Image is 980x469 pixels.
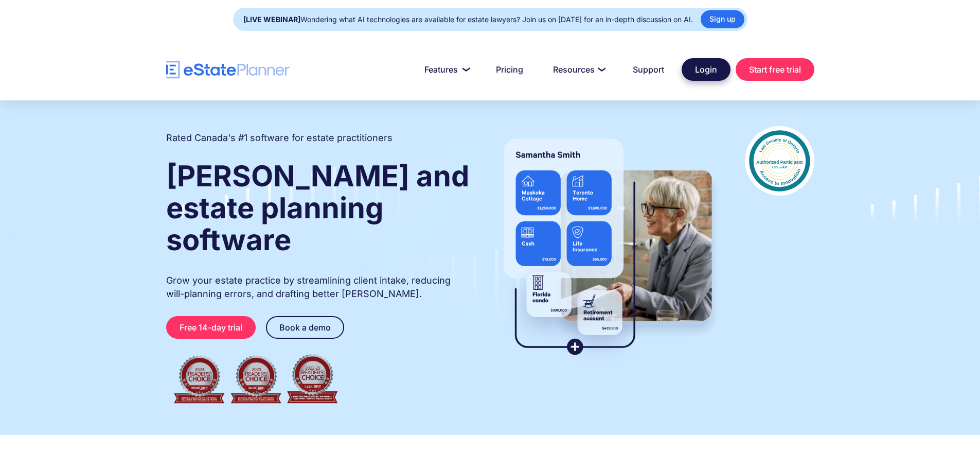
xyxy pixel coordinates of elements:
[166,61,290,79] a: home
[243,12,693,27] div: Wondering what AI technologies are available for estate lawyers? Join us on [DATE] for an in-dept...
[266,316,344,339] a: Book a demo
[736,58,814,81] a: Start free trial
[166,274,471,301] p: Grow your estate practice by streamlining client intake, reducing will-planning errors, and draft...
[484,59,536,80] a: Pricing
[701,10,744,28] a: Sign up
[243,15,300,24] strong: [LIVE WEBINAR]
[682,58,730,81] a: Login
[166,131,393,145] h2: Rated Canada's #1 software for estate practitioners
[491,126,724,368] img: estate planner showing wills to their clients, using eState Planner, a leading estate planning so...
[412,59,478,80] a: Features
[620,59,676,80] a: Support
[166,159,469,257] strong: [PERSON_NAME] and estate planning software
[166,316,256,339] a: Free 14-day trial
[541,59,615,80] a: Resources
